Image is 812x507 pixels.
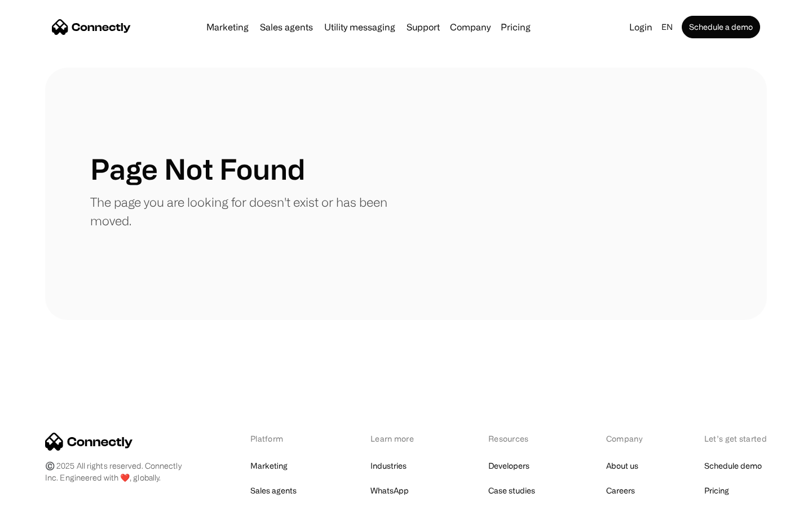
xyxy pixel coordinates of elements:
[52,19,131,35] a: home
[90,152,305,186] h1: Page Not Found
[704,433,767,444] div: Let’s get started
[606,483,635,499] a: Careers
[250,433,312,444] div: Platform
[625,19,657,35] a: Login
[370,483,409,499] a: WhatsApp
[606,433,646,444] div: Company
[704,458,762,474] a: Schedule demo
[202,23,253,32] a: Marketing
[402,23,444,32] a: Support
[450,19,491,35] div: Company
[496,23,535,32] a: Pricing
[320,23,400,32] a: Utility messaging
[657,19,679,35] div: en
[704,483,729,499] a: Pricing
[11,486,68,503] aside: Language selected: English
[661,19,673,35] div: en
[488,433,548,444] div: Resources
[255,23,317,32] a: Sales agents
[250,483,297,499] a: Sales agents
[370,458,407,474] a: Industries
[370,433,430,444] div: Learn more
[250,458,288,474] a: Marketing
[682,16,760,38] a: Schedule a demo
[606,458,638,474] a: About us
[447,19,494,35] div: Company
[488,458,529,474] a: Developers
[23,487,68,503] ul: Language list
[90,193,406,230] p: The page you are looking for doesn't exist or has been moved.
[488,483,535,499] a: Case studies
